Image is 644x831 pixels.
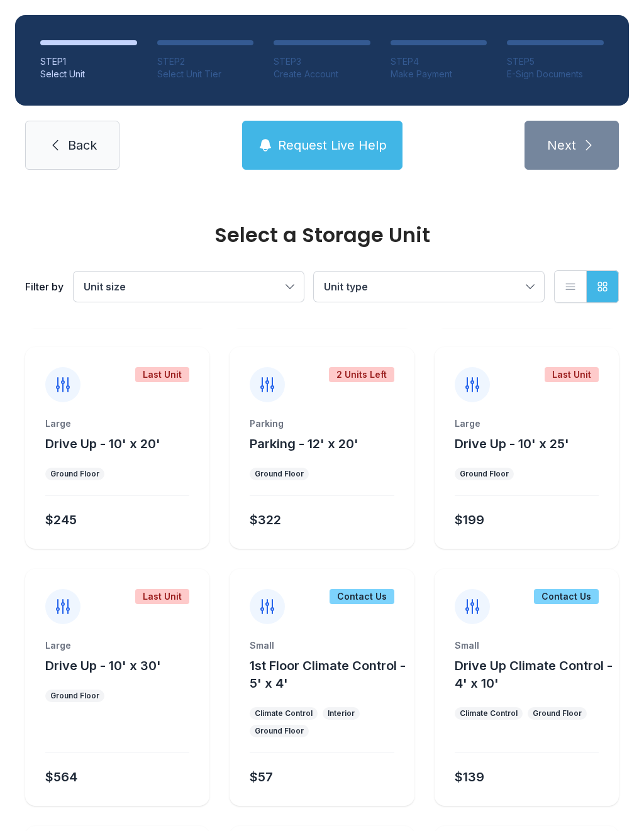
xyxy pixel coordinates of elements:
div: Large [455,417,599,430]
div: Ground Floor [533,708,582,718]
span: Parking - 12' x 20' [250,436,358,451]
div: $322 [250,511,281,529]
button: Drive Up - 10' x 25' [455,435,569,453]
span: Drive Up - 10' x 20' [45,436,160,451]
button: Drive Up Climate Control - 4' x 10' [455,657,614,692]
div: Create Account [274,68,370,80]
button: Drive Up - 10' x 30' [45,657,161,674]
div: Interior [328,708,355,718]
div: E-Sign Documents [507,68,604,80]
div: 2 Units Left [329,367,394,382]
div: $245 [45,511,77,529]
div: Make Payment [391,68,487,80]
div: Last Unit [135,367,189,382]
div: Climate Control [460,708,518,718]
div: STEP 4 [391,55,487,68]
button: Unit size [74,272,304,302]
div: Parking [250,417,394,430]
div: STEP 1 [40,55,137,68]
span: Back [68,136,97,154]
div: Large [45,417,189,430]
div: Ground Floor [50,469,99,479]
div: STEP 5 [507,55,604,68]
button: 1st Floor Climate Control - 5' x 4' [250,657,409,692]
div: Ground Floor [255,469,304,479]
span: Unit size [84,280,126,293]
div: STEP 2 [157,55,254,68]
span: Drive Up - 10' x 25' [455,436,569,451]
span: Request Live Help [278,136,387,154]
div: Last Unit [545,367,599,382]
div: Small [250,639,394,652]
div: Last Unit [135,589,189,604]
button: Unit type [314,272,544,302]
span: 1st Floor Climate Control - 5' x 4' [250,658,406,691]
div: Select a Storage Unit [25,225,619,245]
div: Small [455,639,599,652]
div: Select Unit [40,68,137,80]
button: Drive Up - 10' x 20' [45,435,160,453]
div: Select Unit Tier [157,68,254,80]
div: Climate Control [255,708,313,718]
span: Drive Up - 10' x 30' [45,658,161,673]
div: Large [45,639,189,652]
span: Drive Up Climate Control - 4' x 10' [455,658,613,691]
div: STEP 3 [274,55,370,68]
div: Ground Floor [50,691,99,701]
span: Unit type [324,280,368,293]
div: $139 [455,768,484,786]
span: Next [547,136,576,154]
div: Filter by [25,279,64,294]
div: Ground Floor [255,726,304,736]
div: Contact Us [534,589,599,604]
div: $57 [250,768,273,786]
div: $199 [455,511,484,529]
button: Parking - 12' x 20' [250,435,358,453]
div: Contact Us [330,589,394,604]
div: $564 [45,768,77,786]
div: Ground Floor [460,469,509,479]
